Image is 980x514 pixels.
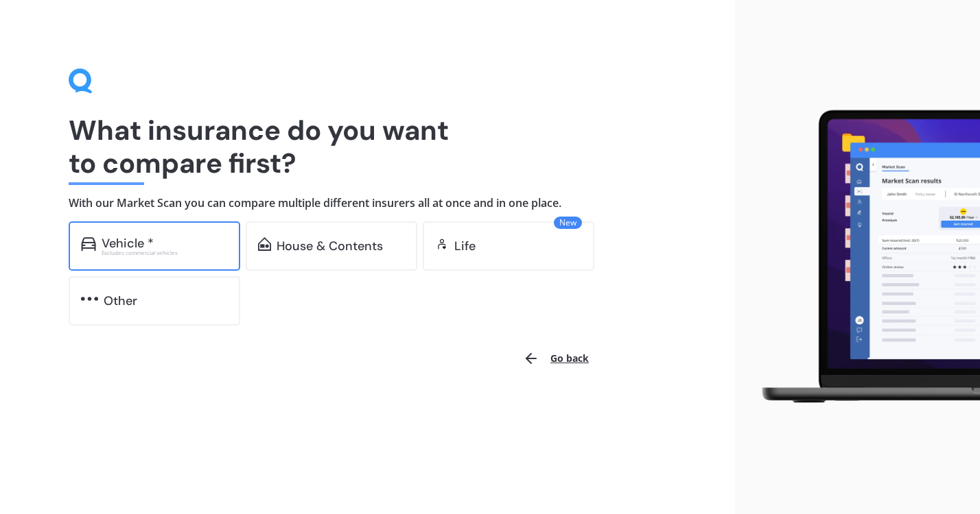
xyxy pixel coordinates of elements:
[258,237,271,251] img: home-and-contents.b802091223b8502ef2dd.svg
[554,217,582,229] span: New
[69,114,666,180] h1: What insurance do you want to compare first?
[81,292,98,306] img: other.81dba5aafe580aa69f38.svg
[102,236,154,250] div: Vehicle *
[102,250,228,256] div: Excludes commercial vehicles
[435,237,449,251] img: life.f720d6a2d7cdcd3ad642.svg
[69,196,666,210] h4: With our Market Scan you can compare multiple different insurers all at once and in one place.
[104,294,137,308] div: Other
[746,103,980,411] img: laptop.webp
[454,239,476,253] div: Life
[515,342,597,375] button: Go back
[81,237,96,251] img: car.f15378c7a67c060ca3f3.svg
[277,239,383,253] div: House & Contents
